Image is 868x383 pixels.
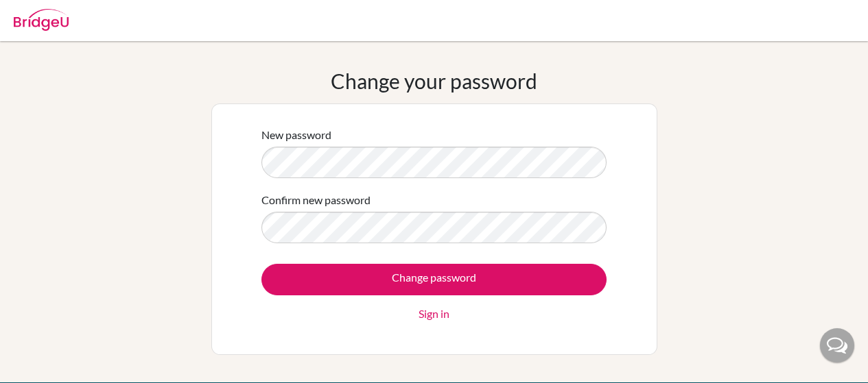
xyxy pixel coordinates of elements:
a: Sign in [419,306,449,322]
label: Confirm new password [261,192,371,208]
h1: Change your password [331,69,537,93]
img: Bridge-U [14,9,69,31]
label: New password [261,127,331,143]
input: Change password [261,264,607,295]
